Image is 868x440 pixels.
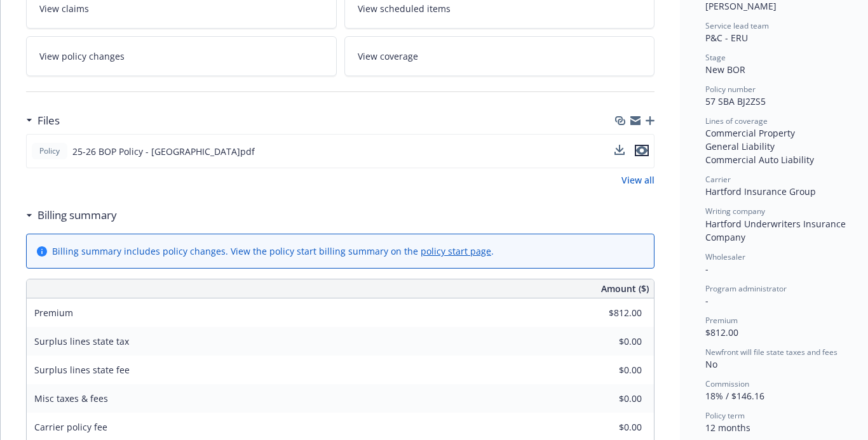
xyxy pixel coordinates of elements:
[34,364,130,376] span: Surplus lines state fee
[705,32,748,44] span: P&C - ERU
[705,347,837,357] span: Newfront will file state taxes and fees
[26,112,60,129] div: Files
[567,389,649,408] input: 0.00
[705,52,726,63] span: Stage
[567,332,649,351] input: 0.00
[705,326,738,338] span: $812.00
[705,422,750,434] span: 12 months
[705,283,787,294] span: Program administrator
[34,335,129,347] span: Surplus lines state tax
[705,140,848,153] div: General Liability
[37,112,60,129] h3: Files
[421,245,491,257] a: policy start page
[34,392,108,404] span: Misc taxes & fees
[705,95,766,107] span: 57 SBA BJ2ZS5
[705,153,848,166] div: Commercial Auto Liability
[26,207,117,223] div: Billing summary
[34,307,73,319] span: Premium
[567,418,649,437] input: 0.00
[358,50,418,63] span: View coverage
[705,185,816,197] span: Hartford Insurance Group
[26,36,337,76] a: View policy changes
[567,361,649,380] input: 0.00
[39,2,89,15] span: View claims
[601,282,649,295] span: Amount ($)
[358,2,451,15] span: View scheduled items
[705,315,738,326] span: Premium
[705,358,717,370] span: No
[635,145,649,158] button: preview file
[705,116,768,126] span: Lines of coverage
[34,421,107,433] span: Carrier policy fee
[344,36,655,76] a: View coverage
[705,126,848,140] div: Commercial Property
[705,206,765,217] span: Writing company
[621,173,654,187] a: View all
[705,218,848,243] span: Hartford Underwriters Insurance Company
[705,390,764,402] span: 18% / $146.16
[705,174,731,185] span: Carrier
[39,50,125,63] span: View policy changes
[705,251,745,262] span: Wholesaler
[567,303,649,323] input: 0.00
[705,263,709,275] span: -
[705,84,756,95] span: Policy number
[705,378,749,389] span: Commission
[37,207,117,223] h3: Billing summary
[614,145,625,158] button: download file
[72,145,255,158] span: 25-26 BOP Policy - [GEOGRAPHIC_DATA]pdf
[52,244,494,258] div: Billing summary includes policy changes. View the policy start billing summary on the .
[705,63,745,76] span: New BOR
[705,410,745,421] span: Policy term
[37,145,62,157] span: Policy
[614,145,625,155] button: download file
[635,145,649,156] button: preview file
[705,295,709,307] span: -
[705,20,769,31] span: Service lead team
